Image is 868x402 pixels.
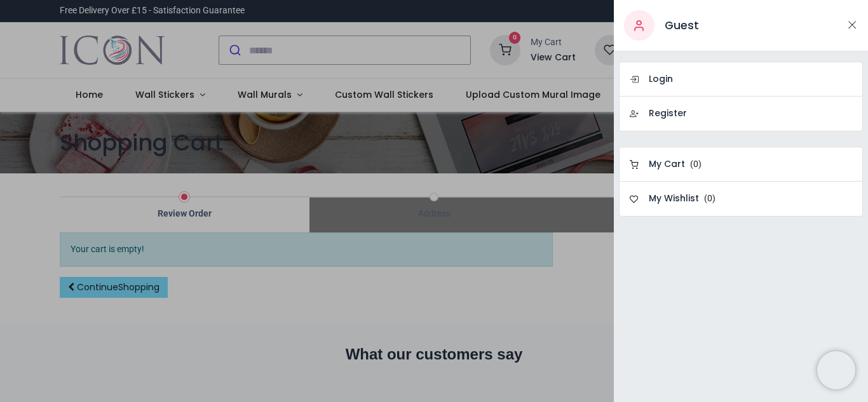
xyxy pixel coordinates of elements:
span: ( ) [690,158,702,171]
span: 0 [707,193,712,203]
a: My Cart (0) [619,147,863,182]
h6: Register [649,107,687,120]
h5: Guest [665,18,699,34]
a: My Wishlist (0) [619,182,863,217]
span: 0 [693,159,698,169]
a: Login [619,62,863,97]
span: ( ) [704,192,715,205]
h6: Login [649,73,673,86]
button: Close [846,17,858,33]
h6: My Cart [649,158,685,171]
a: Register [619,97,863,131]
h6: My Wishlist [649,192,699,205]
iframe: Brevo live chat [817,351,855,389]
